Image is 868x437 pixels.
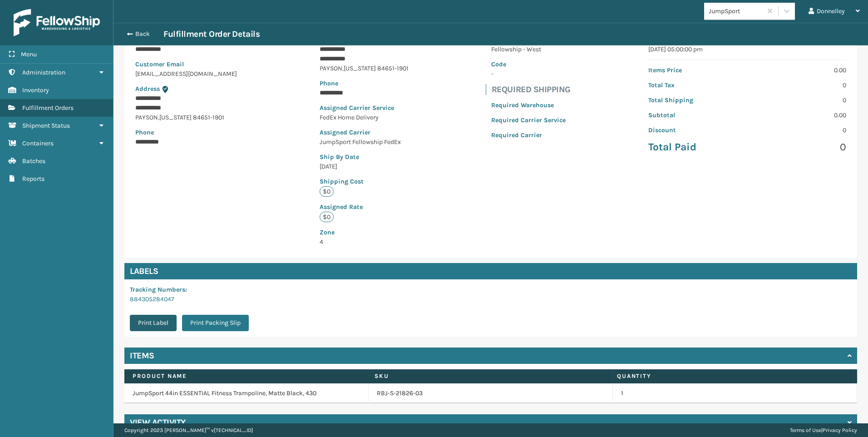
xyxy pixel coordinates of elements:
p: Assigned Rate [320,202,409,212]
p: Zone [320,228,409,237]
span: Tracking Numbers : [130,286,187,293]
h4: View Activity [130,417,186,428]
a: RBJ-S-21826-03 [377,389,423,398]
p: [DATE] [320,162,409,171]
h3: Fulfillment Order Details [163,29,260,40]
p: $0 [320,186,334,197]
p: Assigned Carrier [320,128,409,137]
p: Required Carrier [491,130,566,140]
p: [DATE] 05:00:00 pm [648,45,846,54]
p: - [491,69,566,79]
span: [US_STATE] [159,114,192,121]
span: Batches [22,157,45,165]
button: Print Packing Slip [182,315,249,331]
span: 84651-1901 [377,65,409,72]
label: Product Name [133,372,358,380]
p: FedEx Home Delivery [320,113,409,122]
span: , [158,114,159,121]
span: 84651-1901 [193,114,224,121]
p: [EMAIL_ADDRESS][DOMAIN_NAME] [135,69,237,79]
a: 884305284047 [130,295,174,303]
p: Copyright 2023 [PERSON_NAME]™ v [TECHNICAL_ID] [124,423,253,437]
span: Inventory [22,86,49,94]
span: Fulfillment Orders [22,104,74,112]
p: Phone [320,79,409,88]
p: Code [491,60,566,69]
p: 0 [753,80,846,90]
a: Privacy Policy [823,427,857,433]
span: Administration [22,69,65,76]
label: SKU [375,372,600,380]
p: Subtotal [648,110,742,120]
p: Ship By Date [320,152,409,162]
p: Shipping Cost [320,177,409,186]
span: Shipment Status [22,122,70,129]
td: JumpSport 44in ESSENTIAL Fitness Trampoline, Matte Black, 430 [124,383,369,403]
p: 0 [753,95,846,105]
h4: Items [130,350,154,361]
span: Menu [21,50,37,58]
img: logo [14,9,100,36]
p: Total Shipping [648,95,742,105]
span: PAYSON [320,65,342,72]
p: 0.00 [753,65,846,75]
p: Required Warehouse [491,100,566,110]
p: Customer Email [135,60,237,69]
span: [US_STATE] [344,65,376,72]
a: Terms of Use [790,427,821,433]
div: JumpSport [709,6,763,16]
h4: Labels [124,263,857,279]
p: 0 [753,140,846,154]
div: | [790,423,857,437]
td: 1 [613,383,857,403]
span: PAYSON [135,114,158,121]
p: Discount [648,125,742,135]
p: Required Carrier Service [491,115,566,125]
p: Fellowship - West [491,45,566,54]
p: 0 [753,125,846,135]
label: Quantity [617,372,842,380]
p: 0.00 [753,110,846,120]
p: Phone [135,128,237,137]
h4: Required Shipping [492,84,571,95]
p: Items Price [648,65,742,75]
button: Print Label [130,315,177,331]
span: Address [135,85,160,93]
span: Containers [22,139,54,147]
p: Total Tax [648,80,742,90]
span: 4 [320,228,409,246]
p: Assigned Carrier Service [320,103,409,113]
p: JumpSport Fellowship FedEx [320,137,409,147]
span: , [342,65,344,72]
button: Back [122,30,163,38]
p: Total Paid [648,140,742,154]
p: $0 [320,212,334,222]
span: Reports [22,175,44,183]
